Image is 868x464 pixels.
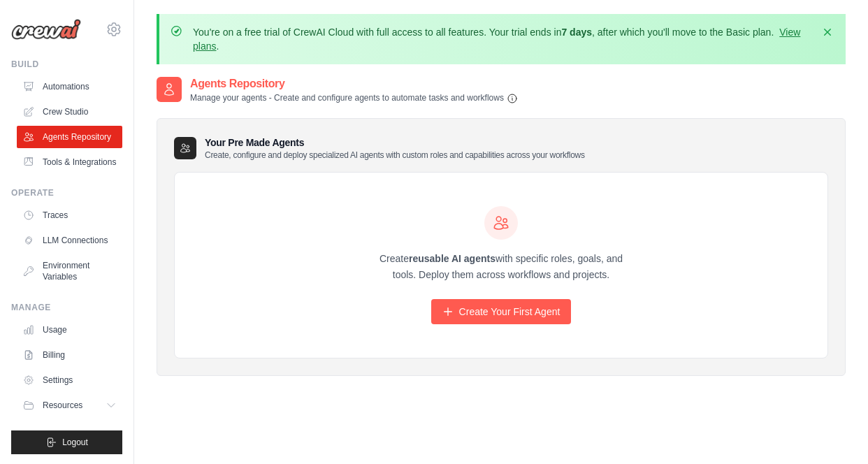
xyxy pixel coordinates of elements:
[561,27,592,38] strong: 7 days
[17,319,122,341] a: Usage
[17,126,122,148] a: Agents Repository
[17,75,122,98] a: Automations
[43,400,82,411] span: Resources
[11,302,122,313] div: Manage
[409,253,496,264] strong: reusable AI agents
[62,437,88,448] span: Logout
[190,92,518,104] p: Manage your agents - Create and configure agents to automate tasks and workflows
[205,150,585,161] p: Create, configure and deploy specialized AI agents with custom roles and capabilities across your...
[17,344,122,366] a: Billing
[17,229,122,252] a: LLM Connections
[17,394,122,416] button: Resources
[193,25,812,53] p: You're on a free trial of CrewAI Cloud with full access to all features. Your trial ends in , aft...
[431,299,572,324] a: Create Your First Agent
[11,59,122,70] div: Build
[190,75,518,92] h2: Agents Repository
[11,187,122,198] div: Operate
[17,204,122,226] a: Traces
[17,254,122,288] a: Environment Variables
[367,251,635,283] p: Create with specific roles, goals, and tools. Deploy them across workflows and projects.
[11,19,81,40] img: Logo
[205,136,585,161] h3: Your Pre Made Agents
[17,151,122,173] a: Tools & Integrations
[17,369,122,391] a: Settings
[11,430,122,454] button: Logout
[17,101,122,123] a: Crew Studio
